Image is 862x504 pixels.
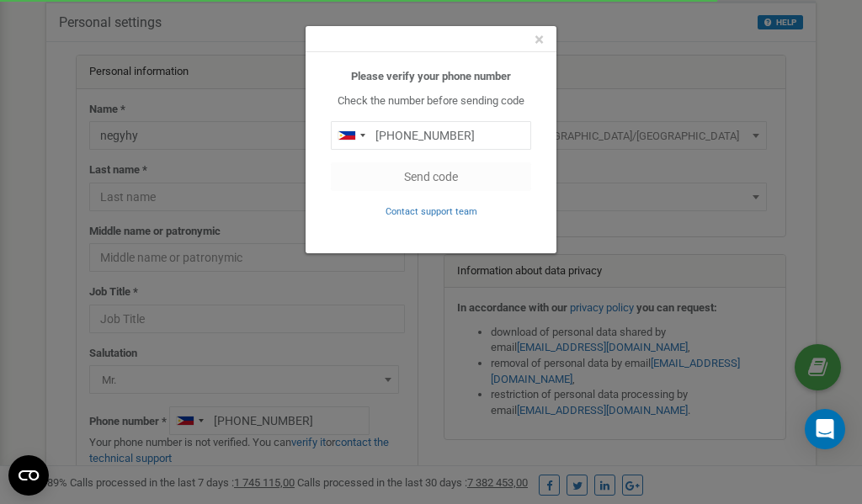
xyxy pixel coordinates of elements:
a: Contact support team [386,204,477,217]
button: Send code [331,162,531,191]
b: Please verify your phone number [351,70,511,82]
button: Open CMP widget [8,455,49,496]
button: Close [535,31,544,49]
input: 0905 123 4567 [331,121,531,150]
small: Contact support team [386,206,477,217]
p: Check the number before sending code [331,93,531,109]
div: Telephone country code [332,122,370,149]
div: Open Intercom Messenger [805,409,845,449]
span: × [535,29,544,50]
